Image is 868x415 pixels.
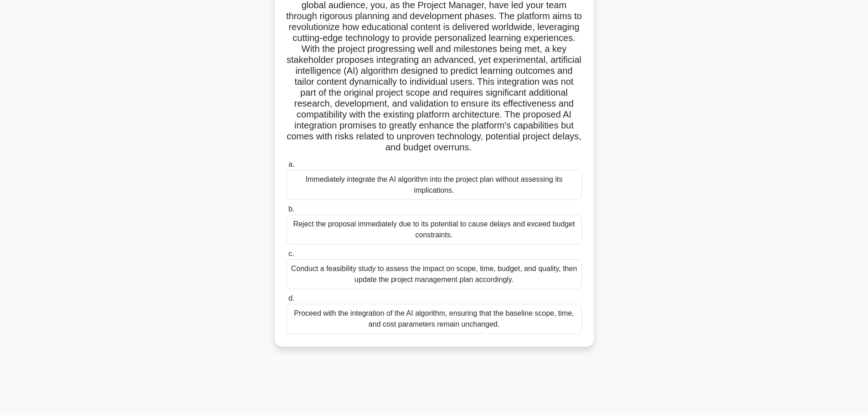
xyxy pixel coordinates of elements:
[288,160,294,168] span: a.
[288,250,294,257] span: c.
[287,259,582,289] div: Conduct a feasibility study to assess the impact on scope, time, budget, and quality, then update...
[288,205,294,213] span: b.
[287,170,582,200] div: Immediately integrate the AI algorithm into the project plan without assessing its implications.
[287,215,582,245] div: Reject the proposal immediately due to its potential to cause delays and exceed budget constraints.
[288,294,294,302] span: d.
[287,304,582,334] div: Proceed with the integration of the AI algorithm, ensuring that the baseline scope, time, and cos...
